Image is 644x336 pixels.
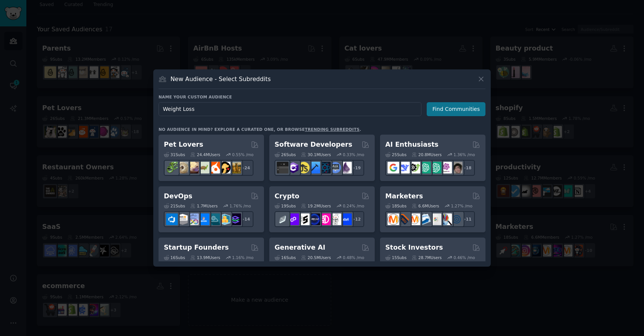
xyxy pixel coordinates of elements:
div: + 19 [348,160,364,176]
img: learnjavascript [298,162,310,173]
img: AItoolsCatalog [409,162,420,173]
img: web3 [308,213,320,225]
div: 0.46 % /mo [453,255,475,260]
img: AskMarketing [409,213,420,225]
div: + 18 [459,160,475,176]
h2: Pet Lovers [164,140,203,149]
div: 1.36 % /mo [453,152,475,157]
h2: Crypto [275,192,299,201]
img: content_marketing [388,213,399,225]
h2: Stock Investors [385,243,443,252]
div: 31 Sub s [164,152,185,157]
div: 1.76 % /mo [230,203,251,209]
div: 0.24 % /mo [343,203,364,209]
a: trending subreddits [305,127,359,132]
img: software [277,162,288,173]
img: chatgpt_prompts_ [430,162,441,173]
div: 20.8M Users [412,152,441,157]
div: 19 Sub s [275,203,296,209]
div: 26 Sub s [275,152,296,157]
div: 16 Sub s [164,255,185,260]
img: DeepSeek [398,162,410,173]
div: 24.4M Users [190,152,220,157]
img: 0xPolygon [287,213,299,225]
img: AskComputerScience [330,162,341,173]
img: dogbreed [229,162,241,173]
img: aws_cdk [219,213,230,225]
h2: AI Enthusiasts [385,140,438,149]
img: chatgpt_promptDesign [419,162,431,173]
input: Pick a short name, like "Digital Marketers" or "Movie-Goers" [159,102,421,116]
img: CryptoNews [330,213,341,225]
div: 13.9M Users [190,255,220,260]
div: 1.7M Users [190,203,218,209]
div: 1.27 % /mo [451,203,473,209]
div: 19.2M Users [301,203,331,209]
img: cockatiel [208,162,220,173]
img: googleads [430,213,441,225]
img: ethfinance [277,213,288,225]
img: OnlineMarketing [451,213,462,225]
div: 20.5M Users [301,255,331,260]
div: 30.1M Users [301,152,331,157]
img: elixir [340,162,352,173]
div: 21 Sub s [164,203,185,209]
img: defi_ [340,213,352,225]
img: defiblockchain [319,213,331,225]
h3: Name your custom audience [159,94,485,100]
div: No audience in mind? Explore a curated one, or browse . [159,127,361,132]
h2: DevOps [164,192,192,201]
button: Find Communities [427,102,485,116]
img: PlatformEngineers [229,213,241,225]
div: 0.55 % /mo [232,152,253,157]
div: 1.16 % /mo [232,255,253,260]
img: reactnative [319,162,331,173]
img: csharp [287,162,299,173]
h2: Generative AI [275,243,325,252]
img: AWS_Certified_Experts [177,213,188,225]
img: ethstaker [298,213,310,225]
img: bigseo [398,213,410,225]
div: 0.33 % /mo [343,152,364,157]
div: + 12 [348,211,364,227]
div: 18 Sub s [385,203,406,209]
img: ballpython [177,162,188,173]
img: turtle [198,162,209,173]
img: platformengineering [208,213,220,225]
h2: Software Developers [275,140,352,149]
img: iOSProgramming [308,162,320,173]
div: 28.7M Users [412,255,441,260]
h3: New Audience - Select Subreddits [171,75,271,83]
img: leopardgeckos [187,162,199,173]
div: 15 Sub s [385,255,406,260]
img: OpenAIDev [440,162,452,173]
div: 16 Sub s [275,255,296,260]
img: ArtificalIntelligence [451,162,462,173]
div: + 11 [459,211,475,227]
div: 0.48 % /mo [343,255,364,260]
img: Docker_DevOps [187,213,199,225]
div: 25 Sub s [385,152,406,157]
div: 6.6M Users [412,203,439,209]
img: herpetology [166,162,178,173]
img: azuredevops [166,213,178,225]
img: DevOpsLinks [198,213,209,225]
h2: Startup Founders [164,243,229,252]
img: MarketingResearch [440,213,452,225]
img: Emailmarketing [419,213,431,225]
h2: Marketers [385,192,423,201]
div: + 24 [238,160,253,176]
img: GoogleGeminiAI [388,162,399,173]
img: PetAdvice [219,162,230,173]
div: + 14 [238,211,253,227]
